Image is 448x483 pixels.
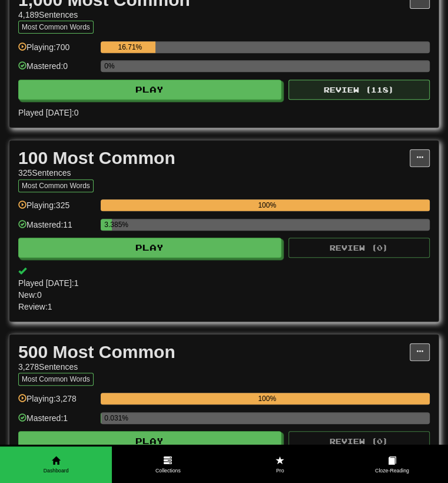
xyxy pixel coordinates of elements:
div: Mastered: 11 [18,219,95,238]
button: Play [18,238,281,258]
span: Cloze-Reading [336,467,448,475]
div: 325 Sentences [18,167,410,179]
div: Playing: 700 [18,41,95,61]
div: Playing: 3,278 [18,393,95,412]
span: Played [DATE]: 0 [18,107,430,119]
div: 16.71% [104,41,155,53]
div: 100% [104,199,430,211]
div: 100 Most Common [18,149,410,167]
span: Pro [224,467,336,475]
button: Most Common Words [18,179,94,192]
div: Mastered: 0 [18,60,95,80]
div: 3,278 Sentences [18,361,410,373]
button: Review (0) [288,238,430,258]
button: Review (0) [288,431,430,451]
button: Play [18,431,281,451]
div: Mastered: 1 [18,412,95,432]
span: New: 0 [18,289,430,301]
button: Most Common Words [18,21,94,34]
button: Review (118) [288,80,430,100]
div: Playing: 325 [18,199,95,219]
div: 500 Most Common [18,343,410,361]
span: Review: 1 [18,301,430,313]
div: 3.385% [104,219,112,231]
span: Collections [112,467,224,475]
span: Played [DATE]: 1 [18,277,430,289]
button: Play [18,80,281,100]
button: Most Common Words [18,373,94,386]
div: 4,189 Sentences [18,9,410,21]
div: 100% [104,393,430,405]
